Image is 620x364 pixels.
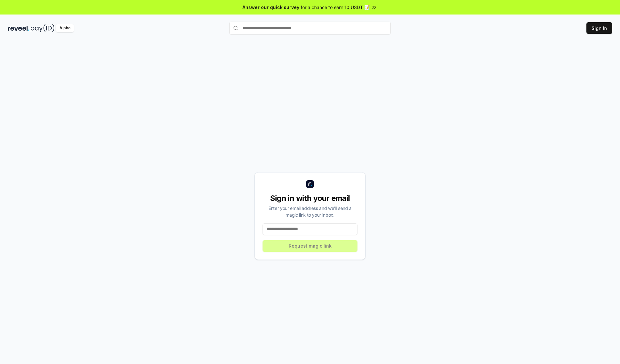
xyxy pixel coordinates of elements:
img: reveel_dark [8,24,29,32]
img: pay_id [31,24,55,32]
span: Answer our quick survey [243,4,299,11]
div: Sign in with your email [263,193,357,203]
div: Alpha [56,24,74,32]
div: Enter your email address and we’ll send a magic link to your inbox. [263,205,357,218]
button: Sign In [586,22,612,34]
span: for a chance to earn 10 USDT 📝 [301,4,370,11]
img: logo_small [306,180,314,188]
